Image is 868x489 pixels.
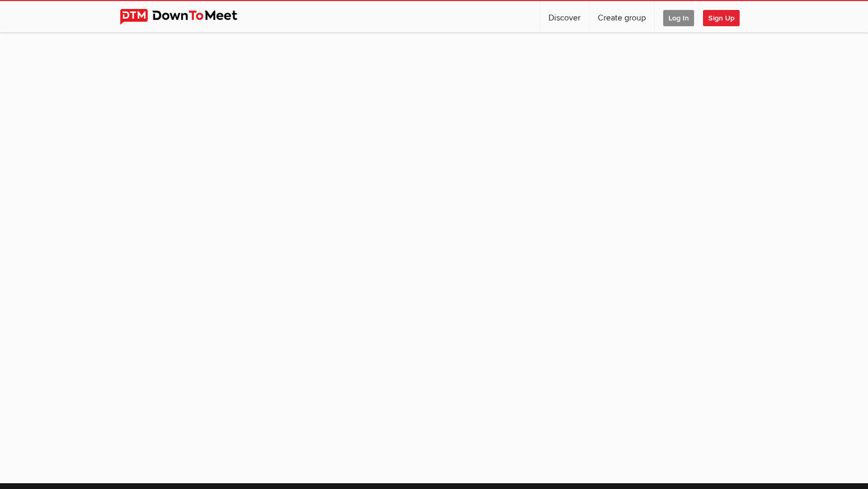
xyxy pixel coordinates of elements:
img: DownToMeet [120,9,254,25]
a: Sign Up [703,1,748,33]
a: Create group [589,1,654,33]
a: Log In [655,1,702,33]
a: Discover [540,1,589,33]
span: Sign Up [703,10,740,26]
span: Log In [663,10,694,26]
